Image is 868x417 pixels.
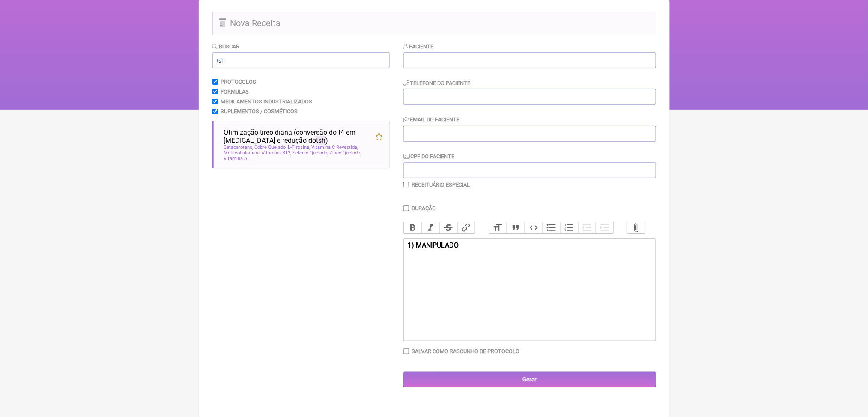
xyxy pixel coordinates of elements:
label: Salvar como rascunho de Protocolo [412,348,519,354]
button: Increase Level [596,222,614,233]
span: Betacaroteno [224,145,254,150]
label: Formulas [221,88,249,95]
h2: Nova Receita [212,12,656,35]
span: Selênio Quelado [293,150,328,156]
strong: 1) MANIPULADO [408,241,459,249]
label: Email do Paciente [403,116,460,123]
span: L-Tirosina [288,145,310,150]
span: Zinco Quelado [330,150,361,156]
span: Vitamina A [224,156,249,161]
button: Attach Files [627,222,645,233]
input: exemplo: emagrecimento, ansiedade [212,52,390,68]
button: Numbers [560,222,578,233]
button: Code [525,222,543,233]
span: Cobre Quelado [255,145,287,150]
button: Strikethrough [439,222,457,233]
label: Medicamentos Industrializados [221,98,312,105]
button: Decrease Level [578,222,596,233]
span: tsh [316,136,326,145]
span: Metilcobalamina, Vitamina B12 [224,150,292,156]
button: Bold [404,222,422,233]
label: Suplementos / Cosméticos [221,108,298,115]
label: Telefone do Paciente [403,80,471,86]
label: Receituário Especial [412,181,470,188]
span: Otimização tireoidiana (conversão do t4 em [MEDICAL_DATA] e redução do ) [224,128,375,145]
span: Vitamina C Revestida [312,145,358,150]
input: Gerar [403,372,656,387]
label: Duração [412,205,436,212]
label: CPF do Paciente [403,153,455,160]
button: Link [457,222,475,233]
label: Protocolos [221,79,256,85]
button: Italic [421,222,439,233]
label: Buscar [212,43,240,50]
button: Heading [489,222,507,233]
button: Quote [507,222,525,233]
button: Bullets [542,222,560,233]
label: Paciente [403,43,434,50]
